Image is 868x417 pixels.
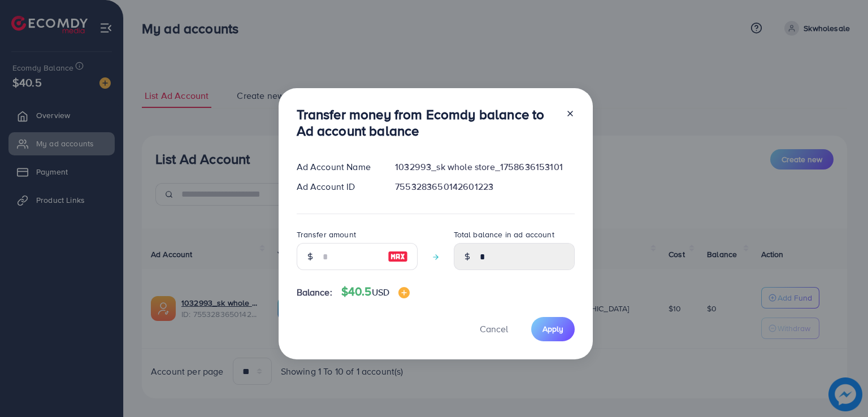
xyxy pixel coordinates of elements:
span: Cancel [480,323,508,335]
img: image [388,250,408,263]
button: Cancel [466,317,522,341]
img: image [398,287,410,298]
div: Ad Account ID [288,180,387,193]
h3: Transfer money from Ecomdy balance to Ad account balance [297,106,557,139]
div: 7553283650142601223 [386,180,583,193]
div: Ad Account Name [288,160,387,173]
div: 1032993_sk whole store_1758636153101 [386,160,583,173]
label: Total balance in ad account [454,229,554,240]
span: Balance: [297,286,332,299]
label: Transfer amount [297,229,356,240]
button: Apply [531,317,575,341]
h4: $40.5 [341,285,410,299]
span: USD [372,286,389,298]
span: Apply [542,323,563,335]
